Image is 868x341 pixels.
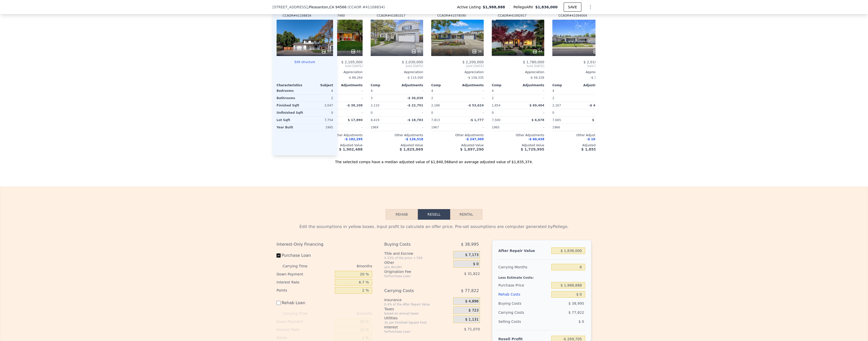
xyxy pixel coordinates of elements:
[277,117,304,124] div: Lot Sqft
[306,109,333,116] div: 0
[371,95,396,102] div: 3
[277,60,333,64] button: Edit structure
[431,143,484,147] div: Adjusted Value
[589,104,605,107] span: -$ 44,821
[580,95,605,102] div: -
[462,60,484,64] span: $ 2,200,000
[532,118,544,122] span: $ 6,678
[348,76,363,79] span: -$ 88,264
[466,137,484,141] span: -$ 247,309
[498,281,549,290] div: Purchase Price
[552,133,605,137] div: Other Adjustments
[384,321,451,325] div: 3¢ per Finished Square Foot
[277,318,333,326] div: Down Payment
[418,209,450,220] button: Resell
[583,60,605,64] span: $ 2,010,000
[529,104,544,107] span: $ 69,404
[519,109,544,116] div: -
[277,87,304,94] div: Bedrooms
[277,278,333,286] div: Interest Rate
[467,76,484,79] span: -$ 158,335
[492,83,518,87] div: Comp
[277,124,304,131] div: Year Built
[492,89,494,93] span: 4
[431,104,440,107] span: 2,186
[337,87,363,94] div: -
[344,137,363,141] span: -$ 182,295
[407,76,423,79] span: -$ 115,500
[277,251,333,260] label: Purchase Loan
[498,246,549,255] div: After Repair Value
[277,298,333,307] label: Rehab Loan
[277,253,281,258] input: Purchase Loan
[568,301,584,305] span: $ 38,995
[277,224,591,230] div: Edit the assumptions in yellow boxes. Input profit to calculate an offer price. Pre-set assumptio...
[580,109,605,116] div: -
[277,240,372,249] div: Interest-Only Financing
[371,133,423,137] div: Other Adjustments
[398,109,423,116] div: -
[384,330,441,334] div: for Purchase Loan
[371,118,379,122] span: 8,419
[337,95,363,102] div: -
[552,104,561,107] span: 2,167
[273,155,595,164] div: The selected comps have a median adjusted value of $1,840,568 and an average adjusted value of $1...
[407,104,423,107] span: -$ 22,791
[339,147,363,151] span: $ 1,902,488
[431,124,456,131] div: 1967
[348,118,363,122] span: $ 17,890
[384,286,441,295] div: Carrying Costs
[405,137,423,141] span: -$ 126,518
[457,83,484,87] div: Adjustments
[277,83,305,87] div: Characteristics
[384,325,441,330] div: Interest
[519,124,544,131] div: -
[587,137,605,141] span: -$ 105,839
[384,240,441,249] div: Buying Costs
[558,14,587,18] div: CCAOR # 41094004
[407,118,423,122] span: -$ 18,783
[362,5,383,9] span: # 41108834
[472,49,482,54] div: 34
[431,64,484,68] span: Sold [DATE]
[386,209,418,220] button: Rehab
[306,87,333,94] div: 4
[498,308,530,317] div: Carrying Costs
[384,274,441,278] div: for Purchase Loan
[519,95,544,102] div: -
[407,96,423,100] span: -$ 36,038
[492,118,500,122] span: 7,500
[464,327,480,331] span: $ 71,070
[585,2,595,12] button: Show Options
[581,147,605,151] span: $ 1,855,267
[579,320,584,324] span: $ 0
[431,133,484,137] div: Other Adjustments
[552,95,578,102] div: 2
[492,133,544,137] div: Other Adjustments
[277,109,304,116] div: Unfinished Sqft
[341,60,363,64] span: $ 2,105,000
[458,95,484,102] div: -
[277,326,333,334] div: Interest Rate
[523,60,544,64] span: $ 1,780,000
[346,104,363,107] span: -$ 38,108
[528,137,544,141] span: -$ 60,438
[317,262,372,270] div: 8 months
[498,290,549,299] div: Rehab Costs
[492,70,544,74] div: Appreciation
[458,124,484,131] div: -
[306,124,333,131] div: 1965
[371,64,423,68] span: Sold [DATE]
[384,260,451,265] div: Other
[371,104,379,107] span: 2,110
[473,262,479,266] span: $ 0
[347,5,385,10] div: ( )
[377,14,405,18] div: CCAOR # 41081017
[384,269,441,274] div: Origination Fee
[492,64,544,68] span: Sold [DATE]
[337,124,363,131] div: -
[492,95,517,102] div: 2
[532,49,542,54] div: 44
[580,124,605,131] div: -
[468,104,484,107] span: -$ 53,624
